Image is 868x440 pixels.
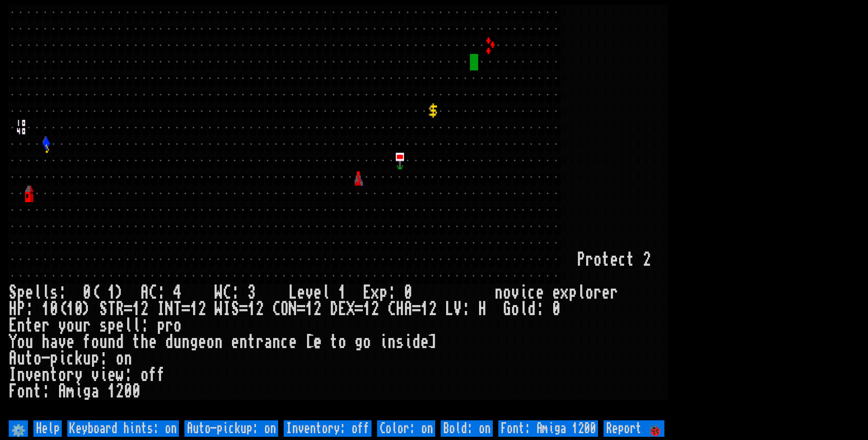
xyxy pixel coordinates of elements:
[58,301,66,317] div: (
[157,301,165,317] div: I
[322,284,330,301] div: l
[173,284,182,301] div: 4
[388,301,396,317] div: C
[173,334,182,350] div: u
[198,301,206,317] div: 2
[445,301,453,317] div: L
[429,334,437,350] div: ]
[83,334,91,350] div: f
[140,334,149,350] div: h
[83,284,91,301] div: 0
[42,301,50,317] div: 1
[33,284,42,301] div: l
[190,301,198,317] div: 1
[42,367,50,383] div: n
[206,334,215,350] div: o
[9,350,17,367] div: A
[42,350,50,367] div: -
[58,367,66,383] div: o
[173,317,182,334] div: o
[602,284,610,301] div: e
[9,284,17,301] div: S
[231,284,239,301] div: :
[50,367,58,383] div: t
[50,301,58,317] div: 0
[297,301,305,317] div: =
[441,420,493,437] input: Bold: on
[355,334,363,350] div: g
[182,334,190,350] div: n
[602,252,610,268] div: t
[305,334,313,350] div: [
[33,350,42,367] div: o
[91,383,99,400] div: a
[17,367,25,383] div: n
[50,334,58,350] div: a
[173,301,182,317] div: T
[503,301,511,317] div: G
[75,383,83,400] div: i
[626,252,635,268] div: t
[75,301,83,317] div: 0
[116,383,124,400] div: 2
[17,301,25,317] div: P
[338,284,346,301] div: 1
[140,301,149,317] div: 2
[140,317,149,334] div: :
[99,350,108,367] div: :
[396,334,404,350] div: s
[248,301,256,317] div: 1
[83,317,91,334] div: r
[132,301,140,317] div: 1
[9,383,17,400] div: F
[42,317,50,334] div: r
[67,420,179,437] input: Keyboard hints: on
[305,301,313,317] div: 1
[379,284,388,301] div: p
[223,301,231,317] div: I
[132,383,140,400] div: 0
[412,334,421,350] div: d
[33,317,42,334] div: e
[429,301,437,317] div: 2
[108,317,116,334] div: p
[50,284,58,301] div: s
[124,317,132,334] div: l
[75,350,83,367] div: k
[297,284,305,301] div: e
[503,284,511,301] div: o
[272,334,280,350] div: n
[83,383,91,400] div: g
[33,367,42,383] div: e
[66,350,75,367] div: c
[610,252,618,268] div: e
[108,334,116,350] div: n
[643,252,651,268] div: 2
[215,284,223,301] div: W
[511,284,519,301] div: v
[25,284,33,301] div: e
[421,301,429,317] div: 1
[330,301,338,317] div: D
[66,301,75,317] div: 1
[231,334,239,350] div: e
[593,284,602,301] div: r
[313,334,322,350] div: e
[355,301,363,317] div: =
[272,301,280,317] div: C
[75,317,83,334] div: u
[58,334,66,350] div: v
[363,284,371,301] div: E
[66,334,75,350] div: e
[536,301,544,317] div: :
[33,420,62,437] input: Help
[116,350,124,367] div: o
[264,334,272,350] div: a
[17,383,25,400] div: o
[284,420,372,437] input: Inventory: off
[108,284,116,301] div: 1
[363,334,371,350] div: o
[25,317,33,334] div: t
[313,301,322,317] div: 2
[239,301,248,317] div: =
